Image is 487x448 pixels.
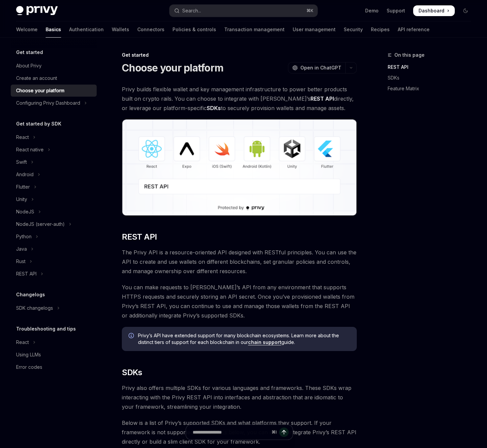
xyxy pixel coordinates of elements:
[310,95,334,102] strong: REST API
[16,304,53,312] div: SDK changelogs
[11,85,97,97] a: Choose your platform
[122,119,357,215] img: images/Platform2.png
[16,325,76,333] h5: Troubleshooting and tips
[11,72,97,84] a: Create an account
[16,99,80,107] div: Configuring Privy Dashboard
[16,146,44,154] div: React native
[169,5,318,17] button: Open search
[16,183,30,191] div: Flutter
[122,232,157,242] span: REST API
[16,351,41,359] div: Using LLMs
[306,8,313,13] span: ⌘ K
[122,85,357,113] span: Privy builds flexible wallet and key management infrastructure to power better products built on ...
[129,333,135,340] svg: Info
[11,60,97,72] a: About Privy
[413,5,455,16] a: Dashboard
[388,62,476,72] a: REST API
[16,363,42,371] div: Error codes
[16,6,58,15] img: dark logo
[16,120,61,128] h5: Get started by SDK
[16,62,42,70] div: About Privy
[387,7,405,14] a: Support
[11,156,97,168] button: Toggle Swift section
[11,361,97,373] a: Error codes
[173,21,216,38] a: Policies & controls
[11,349,97,361] a: Using LLMs
[11,193,97,205] button: Toggle Unity section
[16,87,64,95] div: Choose your platform
[122,383,357,411] span: Privy also offers multiple SDKs for various languages and frameworks. These SDKs wrap interacting...
[293,21,336,38] a: User management
[371,21,390,38] a: Recipes
[394,51,425,59] span: On this page
[16,133,29,141] div: React
[224,21,285,38] a: Transaction management
[388,72,476,83] a: SDKs
[122,418,357,446] span: Below is a list of Privy’s supported SDKs and what platforms they support. If your framework is n...
[16,233,32,241] div: Python
[16,257,26,265] div: Rust
[388,83,476,94] a: Feature Matrix
[248,339,281,345] a: chain support
[193,425,269,440] input: Ask a question...
[11,181,97,193] button: Toggle Flutter section
[288,62,345,73] button: Open in ChatGPT
[11,206,97,218] button: Toggle NodeJS section
[122,52,357,58] div: Get started
[112,21,129,38] a: Wallets
[11,255,97,267] button: Toggle Rust section
[11,302,97,314] button: Toggle SDK changelogs section
[182,7,201,15] div: Search...
[69,21,104,38] a: Authentication
[11,336,97,348] button: Toggle React section
[11,268,97,280] button: Toggle REST API section
[46,21,61,38] a: Basics
[122,62,223,74] h1: Choose your platform
[11,97,97,109] button: Toggle Configuring Privy Dashboard section
[11,168,97,181] button: Toggle Android section
[16,195,27,203] div: Unity
[137,21,164,38] a: Connectors
[365,7,379,14] a: Demo
[419,7,444,14] span: Dashboard
[138,332,350,346] span: Privy’s API have extended support for many blockchain ecosystems. Learn more about the distinct t...
[16,158,27,166] div: Swift
[16,270,37,278] div: REST API
[122,367,142,378] span: SDKs
[16,291,45,299] h5: Changelogs
[300,64,341,71] span: Open in ChatGPT
[122,248,357,276] span: The Privy API is a resource-oriented API designed with RESTful principles. You can use the API to...
[398,21,430,38] a: API reference
[16,208,34,216] div: NodeJS
[279,428,289,437] button: Send message
[122,283,357,320] span: You can make requests to [PERSON_NAME]’s API from any environment that supports HTTPS requests an...
[11,144,97,156] button: Toggle React native section
[11,131,97,143] button: Toggle React section
[16,245,27,253] div: Java
[16,338,29,346] div: React
[460,5,471,16] button: Toggle dark mode
[16,21,38,38] a: Welcome
[11,218,97,230] button: Toggle NodeJS (server-auth) section
[16,48,43,56] h5: Get started
[16,74,57,82] div: Create an account
[16,170,34,179] div: Android
[11,231,97,243] button: Toggle Python section
[11,243,97,255] button: Toggle Java section
[344,21,363,38] a: Security
[16,220,65,228] div: NodeJS (server-auth)
[207,105,221,111] strong: SDKs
